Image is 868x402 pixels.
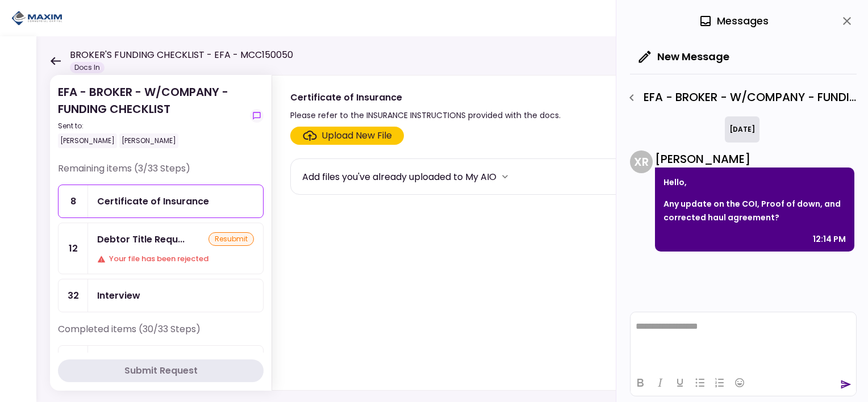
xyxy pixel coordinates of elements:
[59,223,88,274] div: 12
[272,75,845,391] div: Certificate of InsurancePlease refer to the INSURANCE INSTRUCTIONS provided with the docs.show-me...
[58,223,264,274] a: 12Debtor Title Requirements - Proof of IRP or ExemptionresubmitYour file has been rejected
[70,48,293,62] h1: BROKER'S FUNDING CHECKLIST - EFA - MCC150050
[496,168,514,185] button: more
[11,10,62,27] img: Partner icon
[730,375,749,391] button: Emojis
[124,364,198,378] div: Submit Request
[250,109,264,123] button: show-messages
[97,194,209,208] div: Certificate of Insurance
[58,83,245,148] div: EFA - BROKER - W/COMPANY - FUNDING CHECKLIST
[58,279,264,312] a: 32Interview
[631,375,650,391] button: Bold
[837,11,857,31] button: close
[290,108,561,122] div: Please refer to the INSURANCE INSTRUCTIONS provided with the docs.
[670,375,690,391] button: Underline
[322,129,392,143] div: Upload New File
[58,133,117,148] div: [PERSON_NAME]
[59,185,88,217] div: 8
[302,170,496,184] div: Add files you've already uploaded to My AIO
[663,197,846,224] p: Any update on the COI, Proof of down, and corrected haul agreement?
[840,379,852,390] button: send
[622,88,857,107] div: EFA - BROKER - W/COMPANY - FUNDING CHECKLIST
[710,375,729,391] button: Numbered list
[655,150,854,167] div: [PERSON_NAME]
[663,175,846,189] p: Hello,
[58,185,264,218] a: 8Certificate of Insurance
[119,133,178,148] div: [PERSON_NAME]
[208,232,254,246] div: resubmit
[290,90,561,104] div: Certificate of Insurance
[650,375,670,391] button: Italic
[630,150,653,173] div: X R
[813,232,846,246] div: 12:14 PM
[97,232,185,246] div: Debtor Title Requirements - Proof of IRP or Exemption
[725,116,759,143] div: [DATE]
[58,345,264,379] a: 1EFA Contractapproved
[699,12,769,30] div: Messages
[97,288,140,303] div: Interview
[70,62,105,73] div: Docs In
[690,375,710,391] button: Bullet list
[58,121,245,131] div: Sent to:
[290,127,404,145] span: Click here to upload the required document
[59,346,88,378] div: 1
[630,42,738,72] button: New Message
[631,312,856,369] iframe: Rich Text Area
[58,162,264,185] div: Remaining items (3/33 Steps)
[58,359,264,382] button: Submit Request
[58,323,264,345] div: Completed items (30/33 Steps)
[97,253,254,265] div: Your file has been rejected
[59,279,88,312] div: 32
